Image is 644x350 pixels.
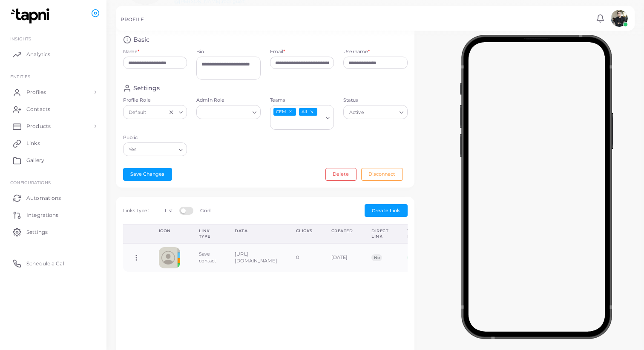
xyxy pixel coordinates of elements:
div: Created [331,228,353,234]
input: Search for option [148,108,166,117]
button: Clear Selected [168,109,174,116]
a: avatar [608,10,630,27]
label: Admin Role [196,97,261,104]
label: Bio [196,48,261,55]
span: Automations [26,194,61,202]
td: Save contact [190,243,226,272]
label: Username [343,48,370,55]
label: Email [270,48,285,55]
label: Name [123,48,140,55]
span: All [299,108,317,116]
label: Status [343,97,408,104]
span: Yes [407,254,419,261]
div: Search for option [270,105,334,129]
div: Workspace Link [407,228,437,239]
span: Analytics [26,51,50,58]
div: Search for option [123,105,187,119]
div: Search for option [123,142,187,156]
span: Schedule a Call [26,260,66,267]
a: Products [6,118,100,135]
span: Integrations [26,211,58,219]
div: Data [235,228,277,234]
span: Gallery [26,157,44,164]
a: Schedule a Call [6,255,100,272]
a: Analytics [6,46,100,63]
span: INSIGHTS [10,36,31,41]
label: Grid [200,208,210,214]
h4: Basic [133,36,150,44]
div: Icon [159,228,180,234]
input: Search for option [271,118,323,128]
a: Profiles [6,84,100,101]
a: Automations [6,189,100,206]
img: avatar [611,10,628,27]
span: Active [348,108,365,117]
span: Default [128,108,147,117]
h5: PROFILE [121,17,144,23]
span: Links [26,139,40,147]
td: [URL][DOMAIN_NAME] [225,243,286,272]
a: Links [6,135,100,152]
input: Search for option [138,145,175,154]
span: Yes [128,145,138,154]
div: Search for option [343,105,408,119]
span: No [371,254,382,261]
span: Create Link [372,208,400,213]
a: Integrations [6,206,100,223]
span: Profiles [26,88,46,96]
div: Link Type [199,228,216,239]
span: Settings [26,228,48,236]
button: Disconnect [361,168,403,181]
span: Configurations [10,180,51,185]
div: Search for option [196,105,261,119]
a: Contacts [6,101,100,118]
img: logo [8,8,55,24]
span: ENTITIES [10,74,30,79]
input: Search for option [366,108,396,117]
button: Save Changes [123,168,172,181]
label: Teams [270,97,334,104]
span: Products [26,122,51,130]
div: Clicks [296,228,313,234]
input: Search for option [200,108,249,117]
button: Deselect All [309,109,315,115]
img: contactcard.png [159,247,180,268]
button: Deselect CEM [287,109,293,115]
img: phone-mock.b55596b7.png [460,35,613,339]
td: 0 [287,243,322,272]
td: [DATE] [322,243,362,272]
span: Contacts [26,105,50,113]
button: Create Link [365,204,408,217]
button: Delete [325,168,356,181]
span: Links Type: [123,208,149,213]
label: Profile Role [123,97,187,104]
label: Public [123,134,187,141]
th: Action [123,224,149,243]
label: List [165,208,172,214]
div: Direct Link [371,228,388,239]
a: Settings [6,223,100,240]
h4: Settings [133,84,160,92]
a: Gallery [6,152,100,169]
span: CEM [273,108,296,116]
